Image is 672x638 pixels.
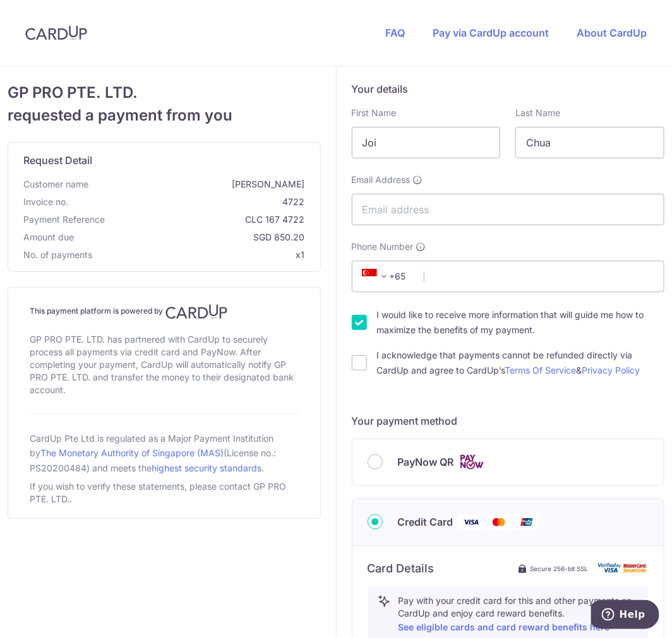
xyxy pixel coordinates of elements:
input: Email address [352,194,665,225]
input: Last name [515,127,664,158]
h5: Your details [352,81,665,97]
img: CardUp [25,25,87,40]
span: requested a payment from you [8,104,321,127]
a: Terms Of Service [505,365,577,375]
span: CLC 167 4722 [110,213,305,226]
span: Email Address [352,174,411,186]
a: highest security standards [152,463,261,473]
span: PayNow QR [398,454,454,470]
a: Pay via CardUp account [433,27,549,39]
div: Credit Card Visa Mastercard Union Pay [368,514,649,530]
div: GP PRO PTE. LTD. has partnered with CardUp to securely process all payments via credit card and P... [30,331,299,399]
div: If you wish to verify these statements, please contact GP PRO PTE. LTD.. [30,478,299,508]
img: card secure [598,563,649,574]
a: See eligible cards and card reward benefits here [399,622,610,632]
a: The Monetary Authority of Singapore (MAS) [40,447,224,458]
a: About CardUp [577,27,647,39]
span: Amount due [23,231,74,244]
span: No. of payments [23,249,92,261]
img: Visa [459,514,484,530]
span: Customer name [23,178,88,191]
img: Mastercard [486,514,512,530]
label: Last Name [515,107,560,119]
img: Cards logo [459,454,484,470]
span: SGD 850.20 [79,231,305,244]
span: Secure 256-bit SSL [530,564,588,574]
p: Pay with your credit card for this and other payments on CardUp and enjoy card reward benefits. [399,594,639,635]
span: Invoice no. [23,196,68,208]
iframe: Opens a widget where you can find more information [591,600,659,632]
label: I would like to receive more information that will guide me how to maximize the benefits of my pa... [377,307,665,338]
span: GP PRO PTE. LTD. [8,81,321,104]
a: Privacy Policy [582,365,640,375]
a: FAQ [385,27,405,39]
div: PayNow QR Cards logo [368,454,649,470]
h5: Your payment method [352,413,665,428]
div: CardUp Pte Ltd is regulated as a Major Payment Institution by (License no.: PS20200484) and meets... [30,430,299,478]
span: Credit Card [398,514,453,529]
label: First Name [352,107,397,119]
span: +65 [358,269,415,284]
img: Union Pay [514,514,539,530]
span: translation missing: en.request_detail [23,154,92,167]
label: I acknowledge that payments cannot be refunded directly via CardUp and agree to CardUp’s & [377,348,665,378]
span: translation missing: en.payment_reference [23,214,105,225]
span: +65 [362,269,392,284]
span: 4722 [73,196,305,208]
span: x1 [296,249,305,260]
input: First name [352,127,501,158]
h4: This payment platform is powered by [30,304,299,319]
img: CardUp [165,304,227,319]
span: Phone Number [352,240,414,253]
h6: Card Details [368,561,435,576]
span: [PERSON_NAME] [93,178,305,191]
